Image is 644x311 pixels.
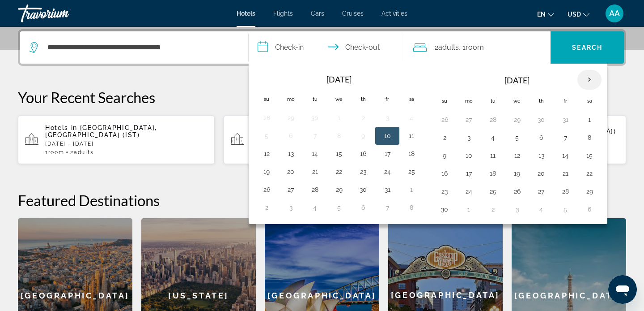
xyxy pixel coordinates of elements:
[572,44,602,51] span: Search
[356,112,370,124] button: Day 2
[558,167,572,180] button: Day 21
[582,149,597,162] button: Day 15
[259,201,274,214] button: Day 2
[311,10,324,17] span: Cars
[534,185,548,198] button: Day 27
[510,167,524,180] button: Day 19
[534,203,548,216] button: Day 4
[47,41,235,54] input: Search hotel destination
[356,201,370,214] button: Day 6
[356,147,370,160] button: Day 16
[332,147,346,160] button: Day 15
[404,31,551,64] button: Travelers: 2 adults, 0 children
[380,147,394,160] button: Day 17
[437,131,452,144] button: Day 2
[284,112,298,124] button: Day 29
[537,11,546,18] span: en
[582,185,597,198] button: Day 29
[308,183,322,196] button: Day 28
[582,113,597,126] button: Day 1
[380,130,394,142] button: Day 10
[457,69,577,91] th: [DATE]
[74,149,93,155] span: Adults
[20,31,624,64] div: Search widget
[308,165,322,178] button: Day 21
[558,131,572,144] button: Day 7
[608,275,637,304] iframe: Кнопка запуска окна обмена сообщениями
[237,10,255,17] span: Hotels
[558,113,572,126] button: Day 31
[332,183,346,196] button: Day 29
[284,147,298,160] button: Day 13
[537,8,554,21] button: Change language
[510,131,524,144] button: Day 5
[568,11,581,18] span: USD
[259,147,274,160] button: Day 12
[45,124,77,131] span: Hotels in
[284,183,298,196] button: Day 27
[486,185,500,198] button: Day 25
[332,130,346,142] button: Day 8
[437,185,452,198] button: Day 23
[381,10,407,17] span: Activities
[462,203,476,216] button: Day 1
[551,31,624,64] button: Search
[462,113,476,126] button: Day 27
[308,112,322,124] button: Day 30
[510,113,524,126] button: Day 29
[510,203,524,216] button: Day 3
[404,147,419,160] button: Day 18
[486,203,500,216] button: Day 2
[308,147,322,160] button: Day 14
[486,167,500,180] button: Day 18
[437,113,452,126] button: Day 26
[510,185,524,198] button: Day 26
[380,201,394,214] button: Day 7
[437,203,452,216] button: Day 30
[332,112,346,124] button: Day 1
[18,2,107,25] a: Travorium
[568,8,589,21] button: Change currency
[70,149,93,155] span: 2
[437,167,452,180] button: Day 16
[18,191,626,209] h2: Featured Destinations
[18,115,215,164] button: Hotels in [GEOGRAPHIC_DATA], [GEOGRAPHIC_DATA] (IST)[DATE] - [DATE]1Room2Adults
[534,131,548,144] button: Day 6
[342,10,364,17] a: Cruises
[45,124,157,138] span: [GEOGRAPHIC_DATA], [GEOGRAPHIC_DATA] (IST)
[486,131,500,144] button: Day 4
[462,185,476,198] button: Day 24
[284,201,298,214] button: Day 3
[462,131,476,144] button: Day 3
[534,149,548,162] button: Day 13
[308,130,322,142] button: Day 7
[435,41,459,54] span: 2
[249,31,404,64] button: Select check in and out date
[534,113,548,126] button: Day 30
[582,167,597,180] button: Day 22
[438,43,459,52] span: Adults
[224,115,420,164] button: Hotels in [GEOGRAPHIC_DATA], [GEOGRAPHIC_DATA] ([GEOGRAPHIC_DATA])[DATE] - [DATE]1Room2Adults
[432,69,602,218] table: Right calendar grid
[404,130,419,142] button: Day 11
[437,149,452,162] button: Day 9
[582,203,597,216] button: Day 6
[404,201,419,214] button: Day 8
[356,130,370,142] button: Day 9
[466,43,484,52] span: Room
[259,112,274,124] button: Day 28
[459,41,484,54] span: , 1
[404,165,419,178] button: Day 25
[259,183,274,196] button: Day 26
[534,167,548,180] button: Day 20
[558,149,572,162] button: Day 14
[380,112,394,124] button: Day 3
[510,149,524,162] button: Day 12
[284,130,298,142] button: Day 6
[404,112,419,124] button: Day 4
[332,201,346,214] button: Day 5
[273,10,293,17] span: Flights
[259,130,274,142] button: Day 5
[609,9,620,18] span: AA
